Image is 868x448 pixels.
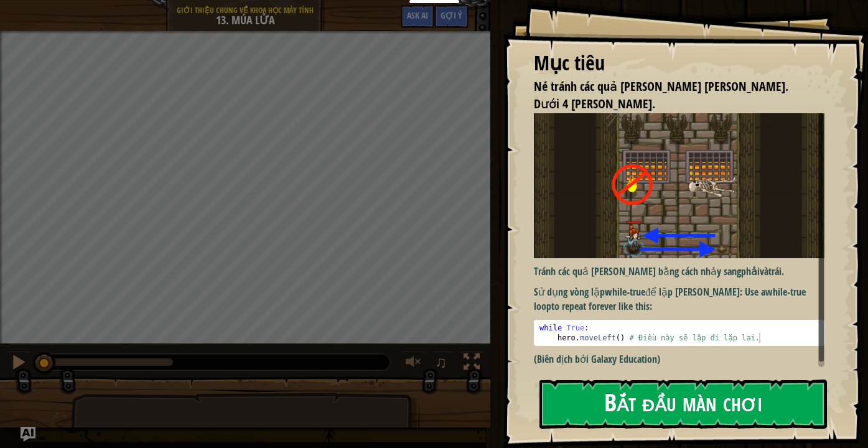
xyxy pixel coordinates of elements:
[518,95,821,113] li: Dưới 4 câu lệnh.
[534,352,824,366] p: (Biên dịch bởi Galaxy Education)
[518,78,821,96] li: Né tránh các quả cầu lửa mãi mãi.
[6,351,31,376] button: ⌘ + P: Pause
[432,351,454,376] button: ♫
[407,9,428,21] span: Ask AI
[534,49,824,78] div: Mục tiêu
[534,285,806,313] strong: while-true loop
[21,427,35,442] button: Ask AI
[539,380,827,429] button: Bắt đầu màn chơi
[401,5,434,28] button: Ask AI
[534,113,824,258] img: Fire dancing
[534,95,655,112] span: Dưới 4 [PERSON_NAME].
[441,9,462,21] span: Gợi ý
[435,353,447,371] span: ♫
[605,285,645,299] strong: while-true
[534,78,788,95] span: Né tránh các quả [PERSON_NAME] [PERSON_NAME].
[534,264,824,279] p: Tránh các quả [PERSON_NAME] bằng cách nhảy sang và .
[459,351,484,376] button: Bật tắt chế độ toàn màn hình
[741,264,760,278] strong: phải
[768,264,782,278] strong: trái
[534,285,824,314] p: Sử dụng vòng lặp để lặp [PERSON_NAME]: Use a to repeat forever like this:
[401,351,426,376] button: Tùy chỉnh âm lượng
